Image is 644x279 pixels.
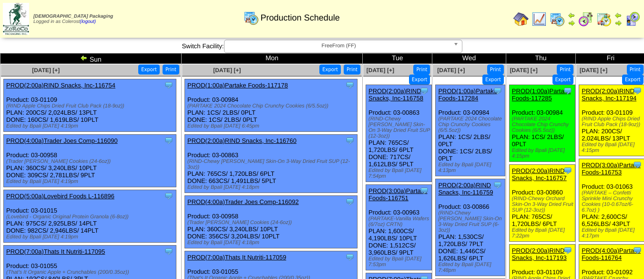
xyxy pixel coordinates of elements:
a: PROD(1:00a)Partake Foods-117178 [187,82,288,89]
img: arrowleft.gif [568,11,575,19]
button: Export [409,75,430,85]
img: calendarinout.gif [596,11,612,27]
span: [DATE] [+] [437,67,465,74]
img: arrowright.gif [614,19,622,27]
img: Tooltip [345,80,355,90]
button: Export [319,64,341,75]
img: Tooltip [419,86,429,96]
img: calendarprod.gif [550,11,565,27]
img: zoroco-logo-small.webp [3,3,29,35]
a: PROD(4:00a)Partake Foods-116764 [582,247,641,261]
span: [DEMOGRAPHIC_DATA] Packaging [33,14,113,19]
a: [DATE] [+] [32,67,60,74]
a: PROD(2:00a)RIND Snacks, Inc-116754 [6,82,115,89]
img: Tooltip [419,186,429,195]
a: PROD(3:00a)Partake Foods-116753 [582,161,641,176]
button: Print [487,64,504,75]
div: Edited by Bpali [DATE] 7:48pm [438,262,504,273]
div: Product: 03-00863 PLAN: 765CS / 1,720LBS / 6PLT DONE: 663CS / 1,491LBS / 5PLT [185,135,358,193]
a: PROD(2:00a)RIND Snacks, Inc-116757 [512,167,567,182]
a: PROD(2:00a)RIND Snacks, Inc-116760 [187,137,296,144]
button: Export [138,64,160,75]
a: [DATE] [+] [510,67,538,74]
button: Print [627,64,644,75]
img: Tooltip [563,166,572,175]
a: [DATE] [+] [580,67,607,74]
a: PROD(3:00a)Partake Foods-116751 [368,187,428,202]
button: Export [552,75,574,85]
img: Tooltip [164,80,174,90]
a: (logout) [80,19,96,24]
td: Mon [182,54,363,64]
div: (RIND-Chewy [PERSON_NAME] Skin-On 3-Way Dried Fruit SUP (12-3oz)) [187,159,357,170]
img: calendarcustomer.gif [625,11,640,27]
div: Edited by Bpali [DATE] 4:15pm [512,148,575,159]
a: [DATE] [+] [213,67,241,74]
div: Edited by Bpali [DATE] 4:18pm [187,240,357,246]
img: Tooltip [493,86,502,96]
td: Tue [363,54,432,64]
td: Sun [0,54,182,64]
div: (RIND Apple Chips Dried Fruit Club Pack (18-9oz)) [6,103,176,109]
div: Product: 03-00984 PLAN: 1CS / 2LBS / 0PLT DONE: 1CS / 2LBS / 0PLT [436,85,505,176]
img: calendarprod.gif [244,10,259,25]
img: home.gif [513,11,529,27]
div: Edited by Bpali [DATE] 6:45pm [187,123,357,129]
div: Edited by Bpali [DATE] 7:53pm [368,256,431,268]
a: PROD(4:00a)Trader Joes Comp-116090 [6,137,118,144]
div: Edited by Bpali [DATE] 4:18pm [187,184,357,190]
a: PROD(2:00a)RIND Snacks, Inc-116758 [368,87,423,102]
div: Edited by Bpali [DATE] 4:19pm [6,179,176,184]
img: Tooltip [633,160,642,170]
a: PROD(7:00a)Thats It Nutriti-117059 [187,254,286,261]
img: arrowleft.gif [614,11,622,19]
div: Product: 03-01015 PLAN: 975CS / 2,925LBS / 14PLT DONE: 982CS / 2,946LBS / 14PLT [4,190,176,243]
td: Wed [432,54,506,64]
span: FreeFrom (FF) [228,40,450,52]
button: Export [482,75,504,85]
button: Print [557,64,573,75]
a: PROD(1:00a)Partake Foods-117284 [438,87,497,102]
div: Edited by Bpali [DATE] 4:13pm [438,162,504,173]
img: Tooltip [493,180,502,190]
div: Edited by Bpali [DATE] 7:54pm [368,168,431,179]
img: Tooltip [345,197,355,206]
div: (PARTAKE 2024 Chocolate Chip Crunchy Cookies (6/5.5oz)) [187,103,357,109]
img: calendarblend.gif [578,11,593,27]
img: Tooltip [633,86,642,96]
div: Product: 03-00958 PLAN: 360CS / 3,240LBS / 10PLT DONE: 356CS / 3,204LBS / 10PLT [185,196,358,248]
div: Product: 03-00963 PLAN: 1,600CS / 4,190LBS / 10PLT DONE: 1,512CS / 3,960LBS / 9PLT [366,185,432,270]
img: arrowright.gif [568,19,575,27]
img: Tooltip [164,247,174,256]
button: Print [413,64,430,75]
a: PROD(2:00a)RIND Snacks, Inc-117194 [582,87,636,102]
div: Product: 03-00984 PLAN: 1CS / 2LBS / 0PLT DONE: 1CS / 2LBS / 0PLT [185,79,358,132]
div: Edited by Bpali [DATE] 7:22pm [512,227,575,239]
div: (That's It Organic Apple + Crunchables (200/0.35oz)) [6,269,176,275]
img: Tooltip [164,191,174,201]
a: PROD(2:00a)RIND Snacks, Inc-117193 [512,247,567,261]
div: Product: 03-00863 PLAN: 765CS / 1,720LBS / 6PLT DONE: 717CS / 1,612LBS / 5PLT [366,85,432,182]
div: (Lovebird - Organic Original Protein Granola (6-8oz)) [6,214,176,220]
div: Product: 03-00984 PLAN: 1CS / 2LBS / 0PLT [509,85,575,162]
a: PROD(1:00a)Partake Foods-117285 [512,87,571,102]
div: Edited by Bpali [DATE] 4:19pm [6,123,176,129]
a: PROD(7:00a)Thats It Nutriti-117095 [6,248,105,255]
img: Tooltip [345,136,355,145]
span: Logged in as Colerost [33,14,113,24]
div: Product: 03-01109 PLAN: 200CS / 2,024LBS / 13PLT DONE: 160CS / 1,619LBS / 10PLT [4,79,176,132]
div: Edited by Bpali [DATE] 4:19pm [6,234,176,240]
div: (Trader [PERSON_NAME] Cookies (24-6oz)) [187,220,357,225]
img: Tooltip [633,246,642,255]
img: arrowleft.gif [80,54,88,62]
div: (PARTAKE 2024 Chocolate Chip Crunchy Cookies (6/5.5oz)) [512,116,575,133]
button: Print [344,64,360,75]
span: Production Schedule [261,13,340,23]
div: (RIND-Chewy [PERSON_NAME] Skin-On 3-Way Dried Fruit SUP (12-3oz)) [368,116,431,139]
div: Product: 03-00866 PLAN: 1,530CS / 1,720LBS / 7PLT DONE: 1,446CS / 1,626LBS / 6PLT [436,179,505,276]
div: (PARTAKE-Vanilla Wafers (6/7oz) CRTN) [368,216,431,227]
img: Tooltip [563,246,572,255]
a: PROD(4:00a)Trader Joes Comp-116092 [187,198,299,205]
